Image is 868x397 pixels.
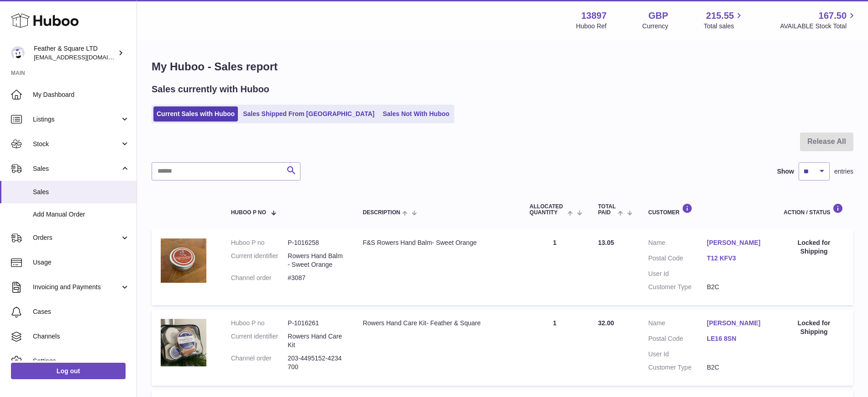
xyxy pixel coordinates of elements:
[707,238,765,247] a: [PERSON_NAME]
[704,22,744,31] span: Total sales
[648,350,707,359] dt: User Id
[834,167,853,176] span: entries
[161,319,206,366] img: il_fullxfull.5603997955_dj5x.jpg
[530,204,566,216] span: ALLOCATED Quantity
[576,22,607,31] div: Huboo Ref
[780,22,857,31] span: AVAILABLE Stock Total
[363,210,400,216] span: Description
[240,106,378,122] a: Sales Shipped From [GEOGRAPHIC_DATA]
[33,164,120,173] span: Sales
[648,10,668,22] strong: GBP
[161,238,206,283] img: il_fullxfull.5886850907_h4oi.jpg
[706,10,734,22] span: 215.55
[642,22,668,31] div: Currency
[521,310,589,386] td: 1
[288,332,344,349] dd: Rowers Hand Care Kit
[231,274,288,282] dt: Channel order
[707,283,765,291] dd: B2C
[152,83,269,95] h2: Sales currently with Huboo
[33,115,120,124] span: Listings
[648,203,765,216] div: Customer
[153,106,238,122] a: Current Sales with Huboo
[34,53,134,61] span: [EMAIL_ADDRESS][DOMAIN_NAME]
[707,254,765,263] a: T12 KFV3
[648,319,707,330] dt: Name
[363,319,511,328] div: Rowers Hand Care Kit- Feather & Square
[33,90,130,99] span: My Dashboard
[231,238,288,247] dt: Huboo P no
[704,10,744,31] a: 215.55 Total sales
[598,204,616,216] span: Total paid
[819,10,847,22] span: 167.50
[707,363,765,372] dd: B2C
[33,307,130,316] span: Cases
[648,363,707,372] dt: Customer Type
[33,210,130,219] span: Add Manual Order
[521,229,589,305] td: 1
[648,238,707,249] dt: Name
[288,252,344,269] dd: Rowers Hand Balm- Sweet Orange
[288,319,344,328] dd: P-1016261
[33,357,130,365] span: Settings
[379,106,452,122] a: Sales Not With Huboo
[288,354,344,371] dd: 203-4495152-4234700
[231,210,266,216] span: Huboo P no
[231,332,288,349] dt: Current identifier
[231,252,288,269] dt: Current identifier
[598,239,614,246] span: 13.05
[784,238,844,256] div: Locked for Shipping
[33,258,130,267] span: Usage
[33,188,130,196] span: Sales
[784,203,844,216] div: Action / Status
[581,10,607,22] strong: 13897
[33,233,120,242] span: Orders
[288,274,344,282] dd: #3087
[707,334,765,343] a: LE16 8SN
[648,334,707,345] dt: Postal Code
[11,363,126,379] a: Log out
[363,238,511,247] div: F&S Rowers Hand Balm- Sweet Orange
[780,10,857,31] a: 167.50 AVAILABLE Stock Total
[11,46,25,60] img: feathernsquare@gmail.com
[231,319,288,328] dt: Huboo P no
[707,319,765,328] a: [PERSON_NAME]
[152,59,853,74] h1: My Huboo - Sales report
[33,140,120,148] span: Stock
[34,44,116,62] div: Feather & Square LTD
[33,332,130,341] span: Channels
[33,283,120,291] span: Invoicing and Payments
[648,270,707,278] dt: User Id
[784,319,844,336] div: Locked for Shipping
[648,283,707,291] dt: Customer Type
[598,319,614,327] span: 32.00
[231,354,288,371] dt: Channel order
[777,167,794,176] label: Show
[648,254,707,265] dt: Postal Code
[288,238,344,247] dd: P-1016258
